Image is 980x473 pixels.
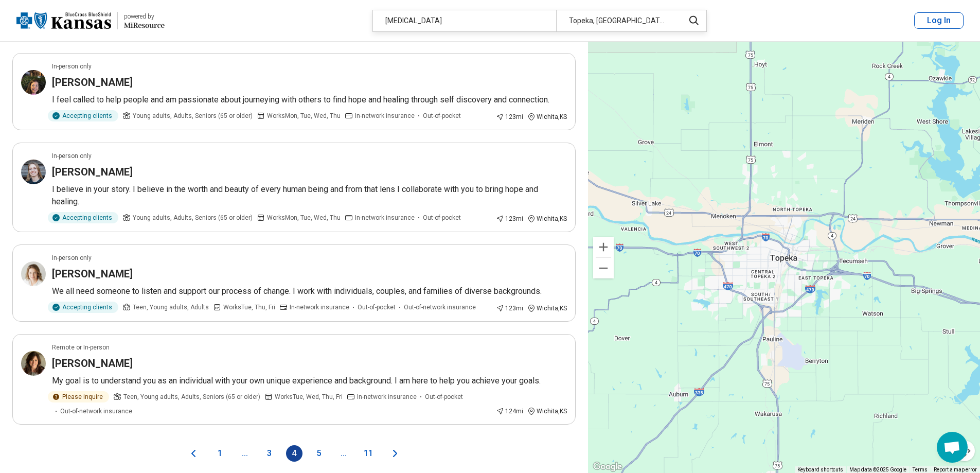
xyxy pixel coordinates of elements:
[16,8,111,33] img: Blue Cross Blue Shield Kansas
[52,356,133,371] h3: [PERSON_NAME]
[267,111,341,120] span: Works Mon, Tue, Wed, Thu
[849,467,906,472] span: Map data ©2025 Google
[52,183,567,208] p: I believe in your story. I believe in the worth and beauty of every human being and from that len...
[937,432,968,463] div: Open chat
[527,407,567,416] div: Wichita , KS
[593,258,614,278] button: Zoom out
[593,237,614,257] button: Zoom in
[496,407,523,416] div: 124 mi
[360,445,377,462] button: 11
[290,303,349,312] span: In-network insurance
[275,392,343,401] span: Works Tue, Wed, Thu, Fri
[913,467,928,472] a: Terms (opens in new tab)
[914,12,964,29] button: Log In
[223,303,275,312] span: Works Tue, Thu, Fri
[52,375,567,387] p: My goal is to understand you as an individual with your own unique experience and background. I a...
[556,10,678,31] div: Topeka, [GEOGRAPHIC_DATA]
[261,445,278,462] button: 3
[52,165,133,179] h3: [PERSON_NAME]
[355,213,415,222] span: In-network insurance
[934,467,977,472] a: Report a map error
[425,392,463,401] span: Out-of-pocket
[373,10,556,31] div: [MEDICAL_DATA]
[286,445,302,462] button: 4
[404,303,476,312] span: Out-of-network insurance
[335,445,352,462] span: ...
[52,267,133,281] h3: [PERSON_NAME]
[52,62,92,71] p: In-person only
[48,212,118,223] div: Accepting clients
[423,213,461,222] span: Out-of-pocket
[527,112,567,121] div: Wichita , KS
[124,12,165,21] div: powered by
[496,214,523,223] div: 123 mi
[52,253,92,262] p: In-person only
[389,445,401,462] button: Next page
[212,445,228,462] button: 1
[357,392,417,401] span: In-network insurance
[133,213,253,222] span: Young adults, Adults, Seniors (65 or older)
[358,303,396,312] span: Out-of-pocket
[187,445,200,462] button: Previous page
[267,213,341,222] span: Works Mon, Tue, Wed, Thu
[311,445,327,462] button: 5
[237,445,253,462] span: ...
[52,151,92,161] p: In-person only
[133,111,253,120] span: Young adults, Adults, Seniors (65 or older)
[527,304,567,313] div: Wichita , KS
[496,112,523,121] div: 123 mi
[496,304,523,313] div: 123 mi
[527,214,567,223] div: Wichita , KS
[52,75,133,90] h3: [PERSON_NAME]
[16,8,165,33] a: Blue Cross Blue Shield Kansaspowered by
[52,343,110,352] p: Remote or In-person
[48,110,118,121] div: Accepting clients
[123,392,260,401] span: Teen, Young adults, Adults, Seniors (65 or older)
[52,285,567,297] p: We all need someone to listen and support our process of change. I work with individuals, couples...
[48,302,118,313] div: Accepting clients
[133,303,209,312] span: Teen, Young adults, Adults
[60,407,132,416] span: Out-of-network insurance
[52,94,567,106] p: I feel called to help people and am passionate about journeying with others to find hope and heal...
[423,111,461,120] span: Out-of-pocket
[48,391,109,402] div: Please inquire
[355,111,415,120] span: In-network insurance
